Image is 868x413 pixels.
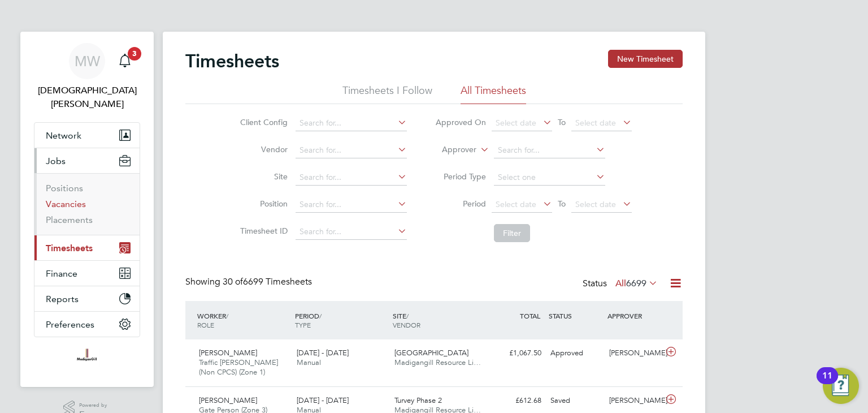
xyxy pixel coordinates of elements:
[575,199,616,209] span: Select date
[296,170,407,186] input: Search for...
[296,224,407,240] input: Search for...
[34,84,140,111] span: Matthew Wise
[199,348,257,358] span: [PERSON_NAME]
[237,144,288,154] label: Vendor
[194,306,292,335] div: WORKER
[199,395,257,405] span: [PERSON_NAME]
[199,358,278,377] span: Traffic [PERSON_NAME] (Non CPCS) (Zone 1)
[487,392,546,410] div: £612.68
[319,311,322,320] span: /
[79,401,111,410] span: Powered by
[74,349,99,367] img: madigangill-logo-retina.png
[223,276,243,287] span: 30 of
[608,50,683,68] button: New Timesheet
[605,344,663,363] div: [PERSON_NAME]
[546,344,605,363] div: Approved
[46,183,83,193] a: Positions
[34,286,140,311] button: Reports
[546,306,605,326] div: STATUS
[46,319,94,330] span: Preferences
[297,395,349,405] span: [DATE] - [DATE]
[435,199,486,209] label: Period
[237,226,288,236] label: Timesheet ID
[297,348,349,358] span: [DATE] - [DATE]
[575,118,616,128] span: Select date
[494,143,605,158] input: Search for...
[823,368,859,404] button: Open Resource Center, 11 new notifications
[342,84,432,104] li: Timesheets I Follow
[394,358,481,367] span: Madigangill Resource Li…
[394,395,442,405] span: Turvey Phase 2
[487,344,546,363] div: £1,067.50
[34,148,140,173] button: Jobs
[46,156,66,166] span: Jobs
[197,320,214,329] span: ROLE
[34,123,140,148] button: Network
[237,171,288,182] label: Site
[494,170,605,186] input: Select one
[185,276,314,288] div: Showing
[34,261,140,286] button: Finance
[435,117,486,127] label: Approved On
[554,196,569,211] span: To
[297,358,321,367] span: Manual
[554,115,569,130] span: To
[494,224,530,242] button: Filter
[615,278,658,289] label: All
[34,235,140,260] button: Timesheets
[128,47,141,61] span: 3
[114,43,136,79] a: 3
[605,392,663,410] div: [PERSON_NAME]
[461,84,526,104] li: All Timesheets
[20,32,154,387] nav: Main navigation
[626,278,646,289] span: 6699
[46,243,93,253] span: Timesheets
[34,312,140,337] button: Preferences
[292,306,390,335] div: PERIOD
[393,320,420,329] span: VENDOR
[46,199,86,209] a: Vacancies
[546,392,605,410] div: Saved
[435,171,486,182] label: Period Type
[295,320,311,329] span: TYPE
[496,118,536,128] span: Select date
[34,43,140,111] a: MW[DEMOGRAPHIC_DATA][PERSON_NAME]
[296,143,407,158] input: Search for...
[237,199,288,209] label: Position
[46,130,81,141] span: Network
[426,144,476,156] label: Approver
[46,214,93,225] a: Placements
[46,294,79,304] span: Reports
[394,348,468,358] span: [GEOGRAPHIC_DATA]
[496,199,536,209] span: Select date
[296,115,407,131] input: Search for...
[75,54,100,68] span: MW
[390,306,488,335] div: SITE
[223,276,312,287] span: 6699 Timesheets
[46,268,77,279] span: Finance
[226,311,228,320] span: /
[34,349,140,367] a: Go to home page
[520,311,540,320] span: TOTAL
[237,117,288,127] label: Client Config
[34,173,140,235] div: Jobs
[296,197,407,213] input: Search for...
[406,311,409,320] span: /
[605,306,663,326] div: APPROVER
[583,276,660,292] div: Status
[185,50,279,72] h2: Timesheets
[822,376,832,390] div: 11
